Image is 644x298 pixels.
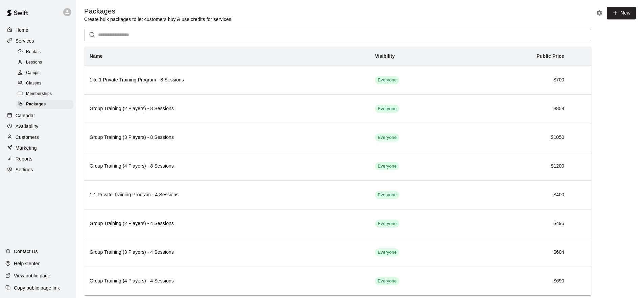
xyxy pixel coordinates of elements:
p: Help Center [14,260,40,267]
a: Packages [16,99,76,110]
h6: $1050 [471,134,564,141]
table: simple table [84,47,591,295]
div: This service is visible to all of your customers [375,220,399,228]
a: Rentals [16,47,76,57]
span: Lessons [26,59,42,66]
h6: $858 [471,105,564,113]
span: Everyone [375,221,399,227]
a: Services [5,36,71,46]
p: Home [16,27,28,33]
p: Customers [16,134,39,141]
div: Camps [16,68,73,78]
p: Calendar [16,112,35,119]
span: Memberships [26,91,52,97]
h6: $700 [471,76,564,84]
a: Calendar [5,110,71,121]
span: Classes [26,80,41,87]
div: This service is visible to all of your customers [375,277,399,285]
div: This service is visible to all of your customers [375,248,399,256]
p: Settings [16,166,33,173]
a: Camps [16,68,76,78]
div: Lessons [16,58,73,67]
b: Name [90,53,103,59]
div: Packages [16,100,73,109]
span: Everyone [375,134,399,141]
span: Everyone [375,163,399,170]
h6: Group Training (2 Players) - 4 Sessions [90,220,364,227]
div: This service is visible to all of your customers [375,76,399,84]
p: Availability [16,123,39,130]
span: Everyone [375,77,399,83]
h6: $690 [471,277,564,285]
p: Marketing [16,145,37,151]
a: Classes [16,78,76,89]
p: Contact Us [14,248,38,255]
a: Settings [5,165,71,175]
div: This service is visible to all of your customers [375,162,399,170]
b: Public Price [536,53,564,59]
h6: $495 [471,220,564,227]
div: This service is visible to all of your customers [375,191,399,199]
a: Reports [5,154,71,164]
h6: Group Training (3 Players) - 8 Sessions [90,134,364,141]
span: Everyone [375,249,399,256]
p: Create bulk packages to let customers buy & use credits for services. [84,16,233,23]
span: Everyone [375,106,399,112]
a: Availability [5,121,71,131]
span: Everyone [375,192,399,198]
h6: $400 [471,191,564,199]
h6: Group Training (4 Players) - 8 Sessions [90,163,364,170]
a: Customers [5,132,71,142]
b: Visibility [375,53,395,59]
div: Classes [16,79,73,88]
p: Reports [16,155,32,162]
p: Copy public page link [14,284,60,291]
span: Camps [26,70,40,76]
p: View public page [14,272,50,279]
h6: Group Training (4 Players) - 4 Sessions [90,277,364,285]
a: New [607,7,636,19]
span: Rentals [26,49,41,55]
h6: $1200 [471,163,564,170]
div: This service is visible to all of your customers [375,133,399,142]
a: Lessons [16,57,76,68]
h6: Group Training (2 Players) - 8 Sessions [90,105,364,113]
a: Home [5,25,71,35]
h5: Packages [84,7,233,16]
span: Packages [26,101,46,108]
p: Services [16,38,34,44]
h6: $604 [471,249,564,256]
h6: 1:1 Private Training Program - 4 Sessions [90,191,364,199]
h6: Group Training (3 Players) - 4 Sessions [90,249,364,256]
a: Marketing [5,143,71,153]
div: Memberships [16,89,73,99]
div: Rentals [16,47,73,57]
a: Memberships [16,89,76,99]
div: This service is visible to all of your customers [375,105,399,113]
button: Packages settings [594,8,604,18]
span: Everyone [375,278,399,284]
h6: 1 to 1 Private Training Program - 8 Sessions [90,76,364,84]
